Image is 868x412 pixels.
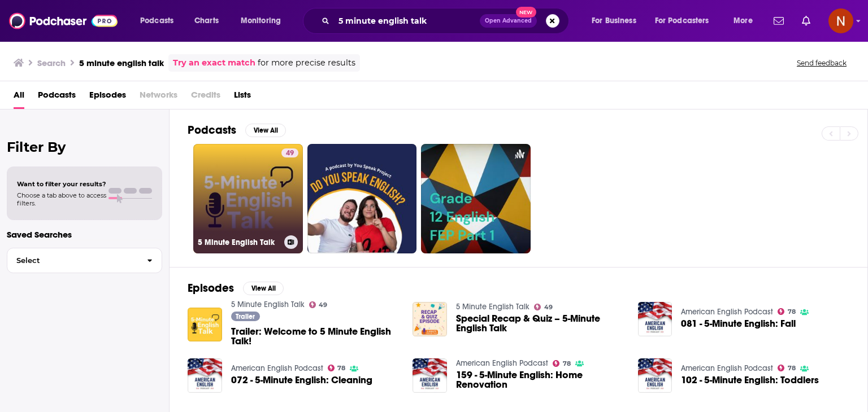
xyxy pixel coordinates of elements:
span: For Business [592,13,636,29]
a: American English Podcast [456,358,548,368]
button: View All [243,282,284,295]
span: 49 [544,305,553,310]
span: Logged in as AdelNBM [828,8,853,33]
a: 159 - 5-Minute English: Home Renovation [456,370,624,389]
a: Try an exact match [173,56,255,69]
span: Podcasts [140,13,173,29]
span: Charts [194,13,219,29]
img: Special Recap & Quiz – 5-Minute English Talk [413,302,447,336]
a: 102 - 5-Minute English: Toddlers [681,375,819,385]
a: Special Recap & Quiz – 5-Minute English Talk [456,314,624,333]
button: open menu [233,12,296,30]
button: View All [245,124,286,137]
a: 081 - 5-Minute English: Fall [681,319,796,328]
a: Show notifications dropdown [797,11,815,30]
h2: Episodes [188,281,234,295]
button: open menu [648,12,726,30]
button: open menu [132,12,188,30]
h2: Podcasts [188,123,236,137]
span: Select [7,257,138,264]
img: Trailer: Welcome to 5 Minute English Talk! [188,308,222,342]
span: for more precise results [258,56,355,69]
a: 78 [778,308,796,315]
img: 072 - 5-Minute English: Cleaning [188,358,222,393]
a: 495 Minute English Talk [193,144,303,253]
button: Select [7,248,162,273]
span: New [516,7,536,17]
a: 072 - 5-Minute English: Cleaning [231,375,372,385]
span: 49 [286,148,294,159]
a: PodcastsView All [188,123,286,137]
a: American English Podcast [231,363,323,373]
a: 78 [553,360,571,367]
input: Search podcasts, credits, & more... [334,12,480,30]
span: Choose a tab above to access filters. [17,191,106,207]
img: User Profile [828,8,853,33]
a: All [14,86,24,109]
a: 78 [328,365,346,371]
span: 49 [319,303,327,308]
h2: Filter By [7,139,162,155]
img: 081 - 5-Minute English: Fall [638,302,672,336]
div: Search podcasts, credits, & more... [314,8,580,34]
a: Podcasts [38,86,76,109]
a: 5 Minute English Talk [231,300,305,309]
a: American English Podcast [681,363,773,373]
span: Want to filter your results? [17,180,106,188]
a: EpisodesView All [188,281,284,295]
span: Networks [140,86,177,109]
span: Monitoring [241,13,281,29]
span: For Podcasters [655,13,709,29]
h3: 5 minute english talk [79,58,164,68]
span: 78 [788,366,796,371]
a: American English Podcast [681,307,773,317]
button: open menu [584,12,650,30]
img: Podchaser - Follow, Share and Rate Podcasts [9,10,118,32]
img: 102 - 5-Minute English: Toddlers [638,358,672,393]
a: 78 [778,365,796,371]
button: Send feedback [793,58,850,68]
span: Open Advanced [485,18,532,24]
button: open menu [726,12,767,30]
span: Trailer [236,313,255,320]
a: Episodes [89,86,126,109]
a: 49 [281,148,298,157]
a: 5 Minute English Talk [456,302,530,312]
img: 159 - 5-Minute English: Home Renovation [413,358,447,393]
a: Trailer: Welcome to 5 Minute English Talk! [231,327,400,346]
a: Show notifications dropdown [769,11,788,30]
p: Saved Searches [7,229,162,240]
span: More [734,13,753,29]
span: Credits [191,86,220,109]
a: Lists [234,86,251,109]
a: 49 [534,304,553,310]
a: Charts [187,12,225,30]
span: 78 [788,309,796,314]
h3: 5 Minute English Talk [198,238,280,247]
button: Open AdvancedNew [480,14,537,28]
a: 49 [309,301,328,308]
span: 78 [563,361,571,366]
h3: Search [37,58,66,68]
button: Show profile menu [828,8,853,33]
span: 78 [337,366,345,371]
